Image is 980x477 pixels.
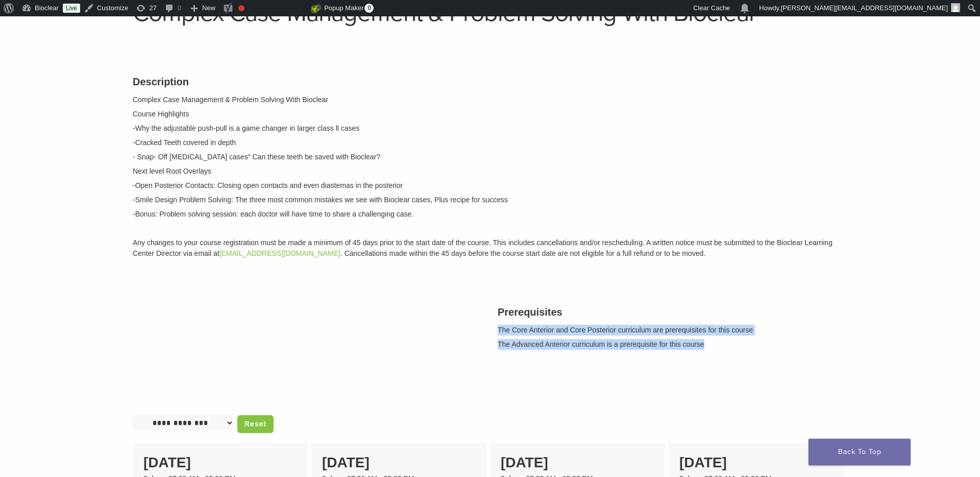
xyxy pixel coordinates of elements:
p: The Core Anterior and Core Posterior curriculum are prerequisites for this course [498,325,847,336]
p: Complex Case Management & Problem Solving With Bioclear [133,94,847,105]
span: [PERSON_NAME][EMAIL_ADDRESS][DOMAIN_NAME] [781,4,948,12]
img: Views over 48 hours. Click for more Jetpack Stats. [254,3,311,15]
p: -Why the adjustable push-pull is a game changer in larger class ll cases [133,123,847,134]
h3: Description [133,74,847,89]
a: Reset [237,415,274,433]
div: [DATE] [322,452,476,473]
h3: Prerequisites [498,304,847,320]
h1: Complex Case Management & Problem Solving With Bioclear [133,1,847,26]
p: The Advanced Anterior curriculum is a prerequisite for this course [498,339,847,350]
p: Course Highlights [133,109,847,120]
p: -Cracked Teeth covered in depth [133,137,847,148]
p: Next level Root Overlays [133,166,847,177]
p: -Open Posterior Contacts: Closing open contacts and even diastemas in the posterior [133,180,847,191]
p: -Bonus: Problem solving session: each doctor will have time to share a challenging case. [133,209,847,220]
a: Live [63,4,80,13]
a: [EMAIL_ADDRESS][DOMAIN_NAME] [219,249,340,257]
span: Any changes to your course registration must be made a minimum of 45 days prior to the start date... [133,238,832,257]
div: [DATE] [501,452,654,473]
p: -Smile Design Problem Solving: The three most common mistakes we see with Bioclear cases, Plus re... [133,195,847,205]
div: [DATE] [679,452,833,473]
a: Back To Top [808,439,911,465]
div: [DATE] [143,452,297,473]
span: 0 [364,4,374,13]
p: - Snap- Off [MEDICAL_DATA] cases" Can these teeth be saved with Bioclear? [133,152,847,162]
div: Focus keyphrase not set [238,5,244,11]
